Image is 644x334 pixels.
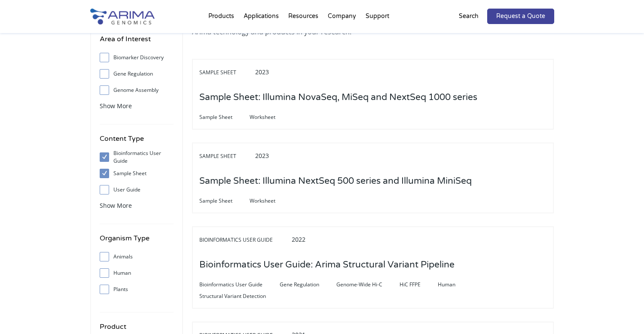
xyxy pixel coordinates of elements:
[255,68,269,76] span: 2023
[199,112,250,122] span: Sample Sheet
[100,133,174,151] h4: Content Type
[100,167,174,180] label: Sample Sheet
[100,151,174,164] label: Bioinformatics User Guide
[100,283,174,296] label: Plants
[250,196,293,206] span: Worksheet
[199,279,280,290] span: Bioinformatics User Guide
[250,112,293,122] span: Worksheet
[199,84,477,111] h3: Sample Sheet: Illumina NovaSeq, MiSeq and NextSeq 1000 series
[100,51,174,64] label: Biomarker Discovery
[199,260,455,270] a: Bioinformatics User Guide: Arima Structural Variant Pipeline
[438,279,473,290] span: Human
[199,176,472,186] a: Sample Sheet: Illumina NextSeq 500 series and Illumina MiniSeq
[199,252,455,278] h3: Bioinformatics User Guide: Arima Structural Variant Pipeline
[199,67,253,78] span: Sample Sheet
[459,11,479,22] p: Search
[280,279,336,290] span: Gene Regulation
[199,235,290,245] span: Bioinformatics User Guide
[100,102,132,110] span: Show More
[100,201,132,210] span: Show More
[255,152,269,160] span: 2023
[90,9,155,24] img: Arima-Genomics-logo
[100,84,174,97] label: Genome Assembly
[199,93,477,102] a: Sample Sheet: Illumina NovaSeq, MiSeq and NextSeq 1000 series
[100,267,174,279] label: Human
[400,279,438,290] span: HiC FFPE
[100,33,174,51] h4: Area of Interest
[336,279,400,290] span: Genome-Wide Hi-C
[199,151,253,161] span: Sample Sheet
[487,9,554,24] a: Request a Quote
[199,196,250,206] span: Sample Sheet
[100,183,174,196] label: User Guide
[199,168,472,194] h3: Sample Sheet: Illumina NextSeq 500 series and Illumina MiniSeq
[100,67,174,80] label: Gene Regulation
[199,291,283,301] span: Structural Variant Detection
[292,235,305,243] span: 2022
[100,233,174,250] h4: Organism Type
[100,250,174,263] label: Animals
